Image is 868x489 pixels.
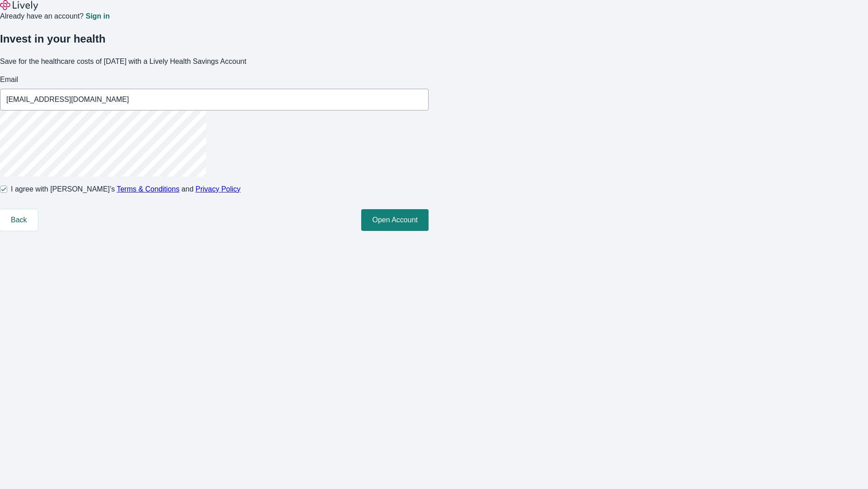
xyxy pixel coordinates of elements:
[117,185,179,193] a: Terms & Conditions
[11,184,241,195] span: I agree with [PERSON_NAME]’s and
[361,209,429,231] button: Open Account
[85,13,109,20] a: Sign in
[196,185,241,193] a: Privacy Policy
